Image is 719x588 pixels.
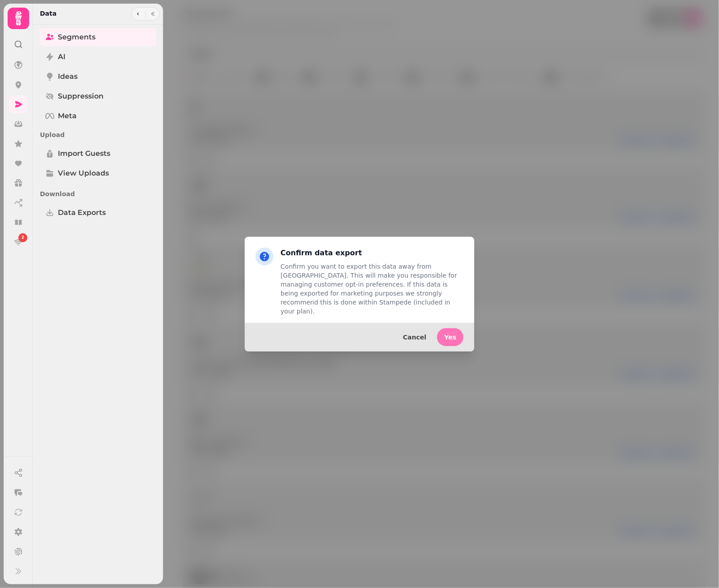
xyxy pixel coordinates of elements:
a: View Uploads [40,164,156,182]
span: View Uploads [58,168,109,179]
p: Upload [40,127,156,143]
span: Meta [58,111,77,121]
span: AI [58,52,65,62]
a: Meta [40,107,156,125]
h2: Confirm data export [281,248,463,258]
p: Confirm you want to export this data away from [GEOGRAPHIC_DATA]. This will make you responsible ... [281,262,463,316]
a: Import Guests [40,145,156,163]
span: Import Guests [58,148,110,159]
a: Ideas [40,68,156,86]
h2: Data [40,9,56,18]
span: Data Exports [58,207,106,218]
span: Yes [444,334,456,340]
a: Data Exports [40,204,156,222]
a: AI [40,48,156,66]
a: Segments [40,28,156,46]
p: Download [40,186,156,202]
button: Yes [437,328,463,346]
span: Segments [58,32,95,43]
span: Ideas [58,71,78,82]
button: Cancel [396,328,433,346]
a: Suppression [40,87,156,105]
span: Cancel [403,334,426,340]
span: Suppression [58,91,104,102]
